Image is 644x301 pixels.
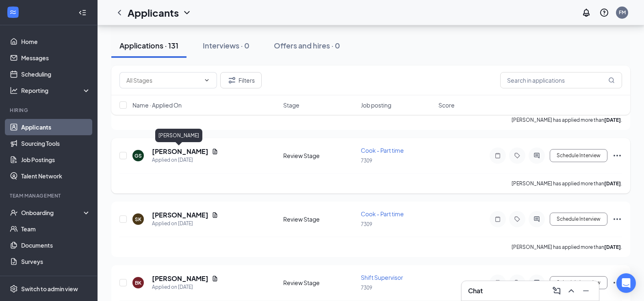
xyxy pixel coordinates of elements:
div: Switch to admin view [21,285,78,293]
a: Sourcing Tools [21,135,91,152]
a: Documents [21,237,91,253]
div: Review Stage [283,279,356,287]
svg: ChevronDown [204,77,210,83]
div: Applied on [DATE] [152,283,218,291]
button: Minimize [579,284,592,297]
button: ChevronUp [565,284,578,297]
span: Stage [283,101,299,109]
svg: Minimize [581,286,591,296]
div: Offers and hires · 0 [274,40,340,51]
div: GS [134,152,142,159]
div: Interviews · 0 [203,40,249,51]
div: Onboarding [21,209,84,217]
div: Open Intercom Messenger [616,273,636,293]
span: Name · Applied On [132,101,182,109]
svg: Tag [512,216,522,222]
a: Home [21,33,91,50]
svg: Ellipses [612,278,622,288]
button: Filter Filters [220,72,262,88]
h5: [PERSON_NAME] [152,274,208,283]
div: Review Stage [283,215,356,223]
a: Scheduling [21,66,91,82]
svg: Document [212,212,218,218]
svg: Ellipses [612,151,622,160]
svg: Tag [512,279,522,286]
h3: Chat [468,286,483,295]
svg: Note [493,279,503,286]
button: ComposeMessage [550,284,563,297]
div: FM [619,9,626,16]
svg: MagnifyingGlass [608,77,615,83]
svg: UserCheck [10,209,18,217]
svg: ActiveChat [532,279,542,286]
button: Schedule Interview [550,276,607,289]
div: Hiring [10,107,89,114]
svg: Note [493,216,503,222]
b: [DATE] [604,244,621,250]
svg: ActiveChat [532,152,542,159]
span: 7309 [361,158,372,164]
a: Messages [21,50,91,66]
div: Review Stage [283,152,356,160]
input: Search in applications [500,72,622,88]
a: Talent Network [21,168,91,184]
p: [PERSON_NAME] has applied more than . [512,244,622,250]
svg: ChevronDown [182,8,192,18]
svg: Notifications [581,8,591,18]
svg: ChevronUp [566,286,576,296]
span: Cook - Part time [361,210,404,218]
div: Applied on [DATE] [152,156,218,164]
span: 7309 [361,221,372,227]
h5: [PERSON_NAME] [152,147,208,156]
h1: Applicants [128,6,179,20]
div: Reporting [21,86,91,94]
svg: Settings [10,285,18,293]
div: [PERSON_NAME] [155,129,202,142]
div: Team Management [10,192,89,199]
button: Schedule Interview [550,149,607,162]
svg: Tag [512,152,522,159]
span: Shift Supervisor [361,274,403,281]
input: All Stages [126,76,200,85]
span: 7309 [361,285,372,291]
button: Schedule Interview [550,213,607,226]
svg: ComposeMessage [552,286,562,296]
svg: Note [493,152,503,159]
div: SK [135,216,141,223]
svg: ActiveChat [532,216,542,222]
svg: Analysis [10,86,18,94]
svg: WorkstreamLogo [9,8,17,16]
svg: Ellipses [612,214,622,224]
span: Score [438,101,455,109]
span: Cook - Part time [361,147,404,154]
b: [DATE] [604,180,621,187]
svg: QuestionInfo [599,8,609,18]
a: Surveys [21,253,91,270]
a: Team [21,221,91,237]
span: Job posting [361,101,391,109]
p: [PERSON_NAME] has applied more than . [512,180,622,187]
div: BK [135,279,141,286]
svg: ChevronLeft [115,8,124,18]
div: Applied on [DATE] [152,220,218,228]
svg: Filter [227,75,237,85]
h5: [PERSON_NAME] [152,211,208,220]
svg: Document [212,148,218,155]
a: Job Postings [21,152,91,168]
div: Applications · 131 [119,40,178,51]
a: Applicants [21,119,91,135]
svg: Document [212,275,218,282]
svg: Collapse [78,9,87,17]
